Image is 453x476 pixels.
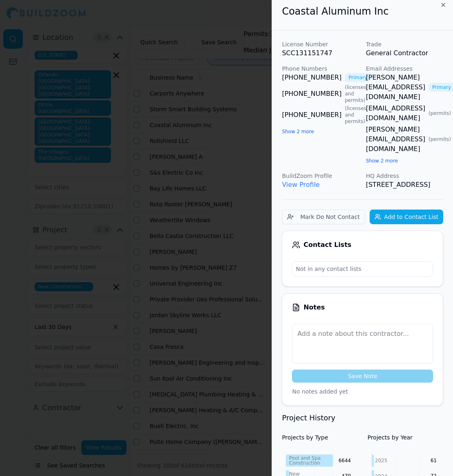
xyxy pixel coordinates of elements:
span: Primary [345,73,371,82]
tspan: 2025 [375,458,388,463]
p: SCC131151747 [282,48,359,58]
a: [EMAIL_ADDRESS][DOMAIN_NAME] [366,104,425,123]
p: Trade [366,40,443,48]
div: Contact Lists [292,241,433,249]
p: General Contractor [366,48,443,58]
button: Show 2 more [282,128,314,135]
p: Phone Numbers [282,65,359,73]
p: No notes added yet [292,387,433,396]
div: Notes [292,303,433,312]
span: ( permits ) [429,110,451,117]
a: [PHONE_NUMBER] [282,89,342,99]
span: ( licenses and permits ) [345,105,366,125]
p: [STREET_ADDRESS] [366,180,443,190]
a: [PERSON_NAME][EMAIL_ADDRESS][DOMAIN_NAME] [366,73,425,102]
span: ( licenses and permits ) [345,84,366,104]
a: [PHONE_NUMBER] [282,110,342,120]
a: [PHONE_NUMBER] [282,73,342,82]
tspan: Construction [289,460,320,466]
text: 61 [430,458,436,463]
p: Not in any contact lists [292,262,433,276]
a: View Profile [282,181,320,188]
span: ( permits ) [429,136,451,143]
button: Show 2 more [366,158,398,164]
h2: Coastal Aluminum Inc [282,5,443,18]
p: BuildZoom Profile [282,172,359,180]
h3: Project History [282,412,443,424]
h4: Projects by Type [282,433,357,441]
button: Add to Contact List [370,210,443,224]
button: Mark Do Not Contact [282,210,365,224]
text: 6644 [339,458,351,463]
h4: Projects by Year [368,433,443,441]
tspan: Pool and Spa [289,455,321,461]
p: HQ Address [366,172,443,180]
a: [PERSON_NAME][EMAIL_ADDRESS][DOMAIN_NAME] [366,125,425,154]
p: Email Addresses [366,65,443,73]
p: License Number [282,40,359,48]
